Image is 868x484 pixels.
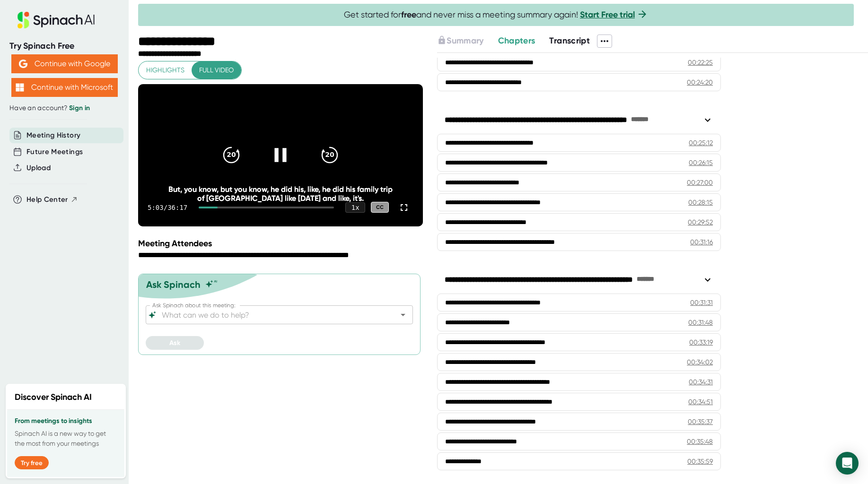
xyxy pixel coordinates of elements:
div: 00:33:19 [689,337,713,347]
div: 00:34:51 [688,397,713,406]
span: Ask [169,339,180,347]
div: 00:24:20 [687,78,713,87]
div: 00:27:00 [687,178,713,187]
div: 00:31:31 [690,298,713,307]
button: Full video [192,61,241,79]
button: Open [396,308,410,321]
div: 5:03 / 36:17 [148,204,187,211]
div: Have an account? [9,104,119,112]
div: But, you know, but you know, he did his, like, he did his family trip of [GEOGRAPHIC_DATA] like [... [167,185,395,203]
div: CC [371,202,389,213]
div: 00:26:15 [689,158,713,167]
span: Chapters [498,35,535,46]
button: Upload [26,163,51,173]
button: Summary [437,35,483,47]
div: 00:22:25 [688,58,713,67]
button: Continue with Google [11,54,118,73]
input: What can we do to help? [160,308,382,321]
div: Meeting Attendees [138,238,425,249]
span: Highlights [146,64,184,76]
div: 00:25:12 [689,138,713,147]
p: Spinach AI is a new way to get the most from your meetings [15,429,117,449]
span: Full video [199,64,234,76]
button: Transcript [549,35,590,47]
img: Aehbyd4JwY73AAAAAElFTkSuQmCC [19,60,27,68]
button: Try free [15,456,49,469]
span: Help Center [26,194,68,205]
div: 00:34:31 [689,377,713,387]
div: 00:31:48 [688,318,713,327]
div: Ask Spinach [146,279,201,290]
button: Ask [146,336,204,350]
div: 00:31:16 [690,237,713,247]
b: free [401,9,416,20]
div: 00:35:59 [687,457,713,466]
div: 00:34:02 [687,357,713,367]
div: Upgrade to access [437,35,498,48]
span: Transcript [549,35,590,46]
button: Future Meetings [26,147,83,157]
div: 1 x [345,202,365,213]
div: Open Intercom Messenger [836,452,859,475]
span: Summary [447,35,483,46]
button: Continue with Microsoft [11,78,118,97]
h3: From meetings to insights [15,417,117,425]
a: Sign in [69,104,90,112]
a: Start Free trial [580,9,635,20]
div: 00:35:48 [687,437,713,446]
h2: Discover Spinach AI [15,391,92,404]
div: 00:29:52 [688,217,713,227]
button: Highlights [139,61,192,79]
div: 00:35:37 [688,417,713,426]
span: Get started for and never miss a meeting summary again! [344,9,648,20]
div: 00:28:15 [688,198,713,207]
button: Chapters [498,35,535,47]
div: Try Spinach Free [9,41,119,52]
button: Help Center [26,194,78,205]
button: Meeting History [26,130,80,141]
